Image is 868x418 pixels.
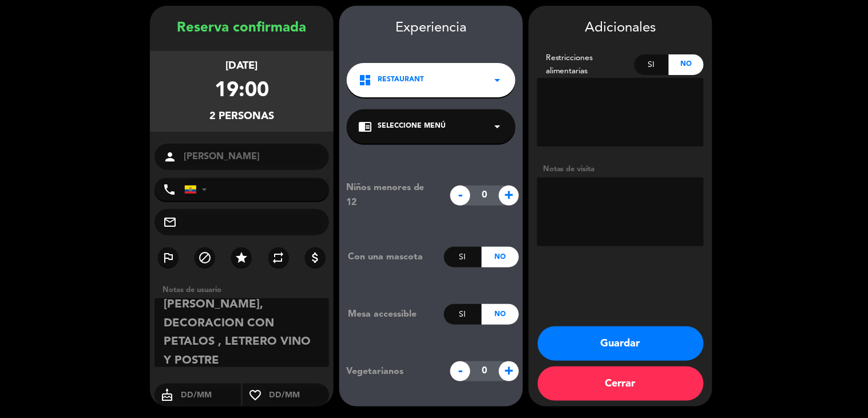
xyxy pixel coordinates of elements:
[444,304,481,325] div: Si
[308,251,322,265] i: attach_money
[235,251,248,265] i: star
[268,388,329,403] input: DD/MM
[338,180,445,210] div: Niños menores de 12
[163,215,177,229] i: mail_outline
[482,304,519,325] div: No
[215,74,269,108] div: 19:00
[154,388,180,402] i: cake
[358,120,372,133] i: chrome_reader_mode
[490,120,504,133] i: arrow_drop_down
[157,284,334,296] div: Notas de usuario
[635,54,669,75] div: Si
[444,247,481,267] div: Si
[180,388,241,403] input: DD/MM
[198,251,212,265] i: block
[339,17,523,40] div: Experiencia
[538,326,704,361] button: Guardar
[537,52,635,78] div: Restricciones alimentarias
[185,179,211,200] div: Ecuador: +593
[450,361,470,381] span: -
[499,186,519,206] span: +
[150,17,334,40] div: Reserva confirmada
[272,251,286,265] i: repeat
[226,58,258,74] div: [DATE]
[339,307,444,322] div: Mesa accessible
[378,121,446,132] span: Seleccione Menú
[161,251,175,265] i: outlined_flag
[358,73,372,87] i: dashboard
[450,186,470,206] span: -
[537,163,704,175] div: Notas de visita
[243,388,268,402] i: favorite_border
[538,366,704,401] button: Cerrar
[378,74,424,86] span: Restaurant
[490,73,504,87] i: arrow_drop_down
[537,17,704,40] div: Adicionales
[499,361,519,381] span: +
[669,54,704,75] div: No
[339,250,444,265] div: Con una mascota
[162,183,176,196] i: phone
[338,364,445,379] div: Vegetarianos
[163,150,177,164] i: person
[209,108,274,125] div: 2 personas
[482,247,519,267] div: No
